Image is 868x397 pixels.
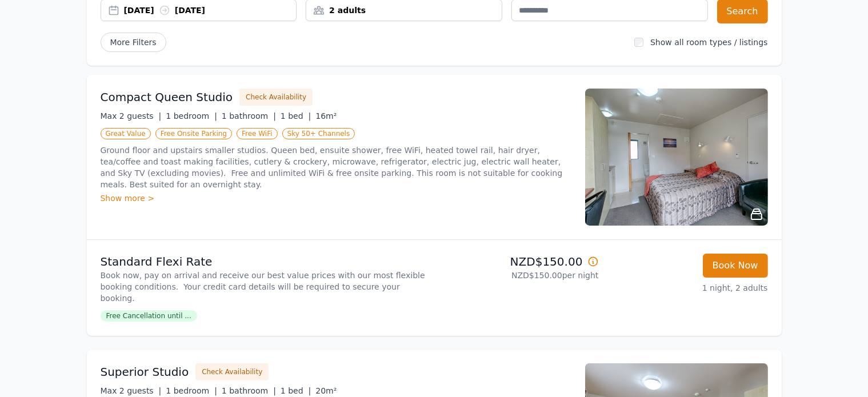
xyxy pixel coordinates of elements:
button: Book Now [703,254,768,278]
p: Standard Flexi Rate [101,254,430,270]
span: Max 2 guests | [101,386,162,395]
span: 1 bed | [281,386,311,395]
button: Check Availability [195,363,269,380]
span: 1 bathroom | [222,386,276,395]
span: 1 bed | [281,111,311,121]
span: Free Cancellation until ... [101,310,197,322]
div: [DATE] [DATE] [124,5,297,16]
p: Book now, pay on arrival and receive our best value prices with our most flexible booking conditi... [101,270,430,304]
div: 2 adults [306,5,502,16]
h3: Superior Studio [101,364,189,380]
p: NZD$150.00 [439,254,599,270]
button: Check Availability [239,89,313,106]
span: More Filters [101,33,166,52]
span: Free WiFi [237,128,278,139]
span: 1 bedroom | [166,386,217,395]
span: 1 bathroom | [222,111,276,121]
span: Free Onsite Parking [155,128,232,139]
label: Show all room types / listings [650,38,767,47]
span: 16m² [315,111,337,121]
span: 1 bedroom | [166,111,217,121]
p: 1 night, 2 adults [608,282,768,294]
h3: Compact Queen Studio [101,89,233,105]
p: NZD$150.00 per night [439,270,599,281]
div: Show more > [101,193,571,204]
span: Great Value [101,128,151,139]
span: Sky 50+ Channels [282,128,355,139]
span: Max 2 guests | [101,111,162,121]
span: 20m² [315,386,337,395]
p: Ground floor and upstairs smaller studios. Queen bed, ensuite shower, free WiFi, heated towel rai... [101,145,571,190]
